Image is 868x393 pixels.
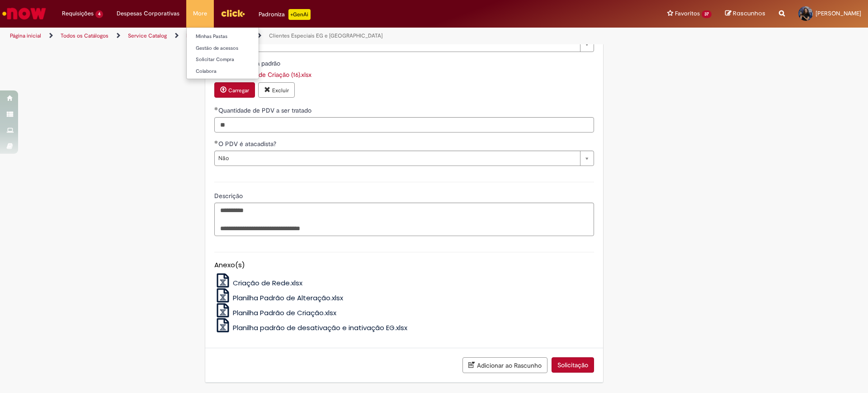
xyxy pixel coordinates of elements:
[187,32,286,42] a: Minhas Pastas
[187,43,286,53] a: Gestão de acessos
[214,107,218,110] span: Obrigatório Preenchido
[187,66,286,76] a: Colabora
[7,28,572,44] ul: Trilhas de página
[228,87,249,94] small: Carregar
[214,71,311,79] a: Download de Planilha Padrão de Criação (16).xlsx
[269,32,382,39] a: Clientes Especiais EG e [GEOGRAPHIC_DATA]
[462,357,547,373] button: Adicionar ao Rascunho
[218,106,313,114] span: Quantidade de PDV a ser tratado
[61,32,108,39] a: Todos os Catálogos
[10,32,41,39] a: Página inicial
[233,308,336,317] span: Planilha Padrão de Criação.xlsx
[288,9,311,20] p: +GenAi
[1,5,47,23] img: ServiceNow
[725,9,765,18] a: Rascunhos
[816,9,861,17] span: [PERSON_NAME]
[214,117,594,133] input: Quantidade de PDV a ser tratado
[117,9,179,18] span: Despesas Corporativas
[214,308,337,317] a: Planilha Padrão de Criação.xlsx
[62,9,94,18] span: Requisições
[221,6,245,20] img: click_logo_yellow_360x200.png
[258,82,295,98] button: Excluir anexo Planilha Padrão de Criação (16).xlsx
[128,32,167,39] a: Service Catalog
[733,9,765,18] span: Rascunhos
[186,27,259,79] ul: More
[214,261,594,269] h5: Anexo(s)
[233,278,302,288] span: Criação de Rede.xlsx
[259,9,311,20] div: Padroniza
[187,55,286,65] a: Solicitar Compra
[233,293,343,303] span: Planilha Padrão de Alteração.xlsx
[214,203,594,236] textarea: Descrição
[233,323,407,332] span: Planilha padrão de desativação e inativação EG.xlsx
[214,192,245,200] span: Descrição
[552,357,594,373] button: Solicitação
[214,323,408,332] a: Planilha padrão de desativação e inativação EG.xlsx
[218,151,576,166] span: Não
[675,9,700,18] span: Favoritos
[214,293,344,303] a: Planilha Padrão de Alteração.xlsx
[272,87,289,94] small: Excluir
[214,140,218,144] span: Obrigatório Preenchido
[214,278,303,288] a: Criação de Rede.xlsx
[218,37,576,52] span: Sim
[214,82,255,98] button: Carregar anexo de Anexo Planilha padrão Required
[193,9,207,18] span: More
[95,10,103,18] span: 4
[218,140,278,148] span: O PDV é atacadista?
[702,10,712,18] span: 37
